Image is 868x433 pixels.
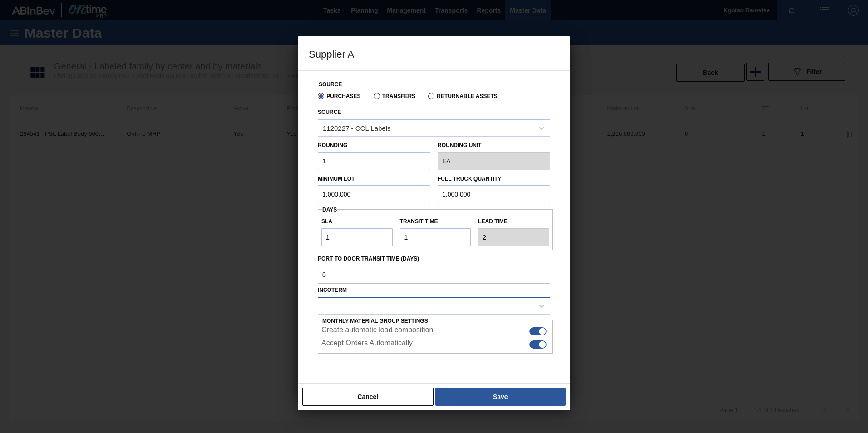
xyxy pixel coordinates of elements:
[435,388,566,406] button: Save
[321,215,393,228] label: SLA
[318,337,553,350] div: This configuration enables automatic acceptance of the order on the supplier side
[318,324,553,337] div: It is not possible to disable this flag when automatic acceptance is enabled
[298,36,570,71] h3: Supplier A
[428,93,498,99] label: Returnable Assets
[318,93,361,99] label: Purchases
[302,388,434,406] button: Cancel
[321,339,413,350] label: Accept Orders Automatically
[323,124,391,132] div: 1120227 - CCL Labels
[319,81,342,88] label: Source
[374,93,416,99] label: Transfers
[478,215,549,228] label: Lead time
[318,252,550,266] label: Port to Door Transit Time (days)
[400,215,471,228] label: Transit time
[438,176,501,182] label: Full Truck Quantity
[318,142,347,148] label: Rounding
[318,287,347,293] label: Incoterm
[322,207,337,213] span: Days
[322,318,428,324] span: Monthly Material Group Settings
[318,109,341,115] label: Source
[321,326,433,337] label: Create automatic load composition
[438,139,550,152] label: Rounding Unit
[318,176,355,182] label: Minimum Lot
